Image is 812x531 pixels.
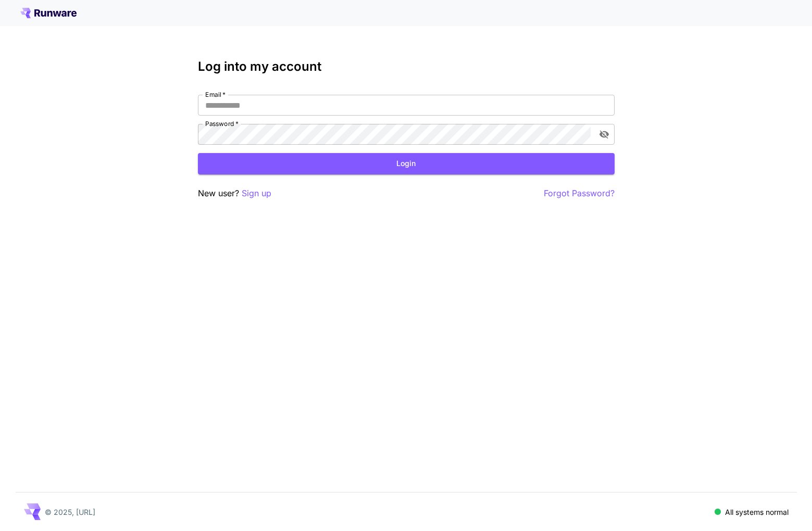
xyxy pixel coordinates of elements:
[205,90,226,99] label: Email
[198,59,615,74] h3: Log into my account
[205,119,239,128] label: Password
[544,187,615,200] button: Forgot Password?
[198,153,615,174] button: Login
[725,507,789,517] p: All systems normal
[595,125,614,144] button: toggle password visibility
[45,507,95,517] p: © 2025, [URL]
[242,187,271,200] button: Sign up
[198,187,271,200] p: New user?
